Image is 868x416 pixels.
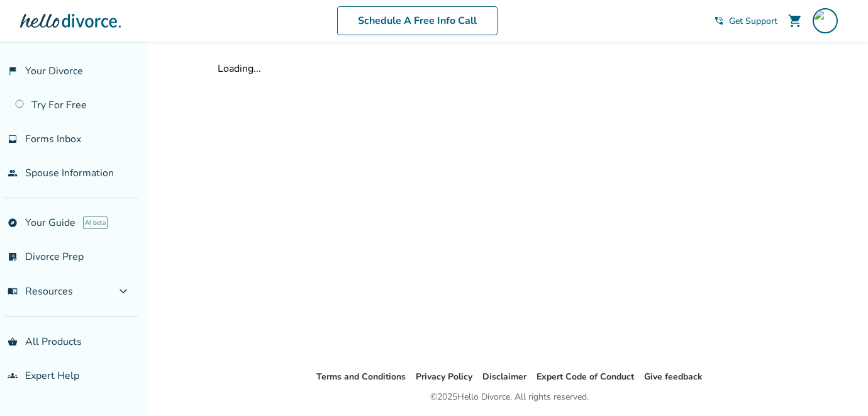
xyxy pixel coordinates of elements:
div: Loading... [218,62,801,76]
a: Terms and Conditions [316,371,406,383]
span: explore [8,218,18,228]
span: expand_more [116,284,131,299]
span: people [8,168,18,178]
a: Expert Code of Conduct [537,371,634,383]
span: shopping_basket [8,337,18,347]
li: Disclaimer [482,369,526,385]
span: menu_book [8,286,18,296]
span: inbox [8,134,18,144]
a: Privacy Policy [416,371,472,383]
img: mattdwinters@gmail.com [813,8,838,33]
span: shopping_cart [787,13,803,28]
div: © 2025 Hello Divorce. All rights reserved. [430,390,589,405]
span: AI beta [83,216,108,229]
span: groups [8,371,18,381]
a: Schedule A Free Info Call [337,6,498,35]
li: Give feedback [644,369,703,385]
span: Get Support [729,15,777,27]
a: phone_in_talkGet Support [714,15,777,27]
span: flag_2 [8,66,18,76]
span: Forms Inbox [25,132,81,146]
span: phone_in_talk [714,16,724,26]
span: list_alt_check [8,252,18,262]
span: Resources [8,284,73,298]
